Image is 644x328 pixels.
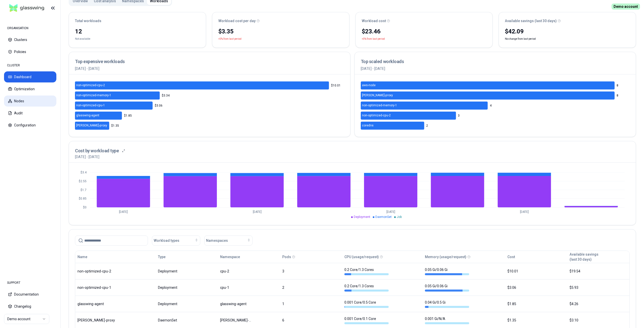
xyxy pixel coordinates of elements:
div: 0.04 Gi / 0.5 Gi [425,300,469,308]
button: Workload types [152,236,200,246]
div: Total workloads [75,18,200,23]
tspan: [DATE] [520,210,529,214]
button: Optimization [4,83,56,95]
tspan: $1.7 [80,188,87,192]
div: 12 [75,27,200,35]
div: No change from last period [499,26,636,48]
h3: Top expensive workloads [75,58,344,65]
div: $42.09 [505,27,630,35]
span: Namespaces [206,238,228,243]
div: CLUSTER [4,60,56,70]
h3: Cost by workload type [75,147,119,154]
div: Deployment [158,301,216,306]
div: 0.001 Core / 0.1 Core [344,316,389,324]
div: $23.46 [362,27,487,35]
p: [DATE] - [DATE] [361,66,630,71]
div: 0.2 Core / 1.3 Cores [344,267,389,275]
div: $4.26 [570,301,627,306]
div: DaemonSet [158,318,216,323]
div: 0.05 Gi / 0.06 Gi [425,284,469,292]
button: Policies [4,46,56,57]
button: Changelog [4,301,56,312]
div: $5.93 [570,285,627,290]
button: Namespace [220,252,240,262]
div: $1.35 [507,318,565,323]
p: +5% from last period [362,36,385,41]
button: Memory (usage/request) [425,252,466,262]
div: Not available [75,36,90,41]
tspan: $0 [83,206,87,209]
h3: Top scaled workloads [361,58,630,65]
div: $10.01 [507,269,565,274]
tspan: [DATE] [386,210,395,214]
div: $19.54 [570,269,627,274]
div: 1 [282,301,340,306]
div: cpu-1 [220,285,252,290]
div: $3.35 [218,27,343,35]
div: 0.05 Gi / 0.06 Gi [425,267,469,275]
div: Deployment [158,285,216,290]
div: non-optimized-cpu-1 [77,285,122,290]
button: Audit [4,108,56,119]
div: 0.001 Core / 0.5 Core [344,300,389,308]
div: $1.85 [507,301,565,306]
div: 2 [282,285,340,290]
div: Deployment [158,269,216,274]
div: ORGANISATION [4,23,56,33]
div: Workload cost [362,18,487,23]
button: Configuration [4,120,56,131]
div: Workload cost per day [218,18,343,23]
div: 3 [282,269,340,274]
span: DaemonSet [375,215,392,219]
div: kube-system [220,318,252,323]
button: Documentation [4,289,56,300]
div: cpu-2 [220,269,252,274]
div: 6 [282,318,340,323]
p: +5% from last period [218,36,242,41]
img: GlassWing [7,2,46,14]
div: $3.06 [507,285,565,290]
tspan: [DATE] [253,210,262,214]
div: Available savings (last 30 days) [505,18,630,23]
span: Job [397,215,402,219]
span: Workload types [154,238,179,243]
div: glasswing-agent [77,301,122,306]
button: Clusters [4,34,56,45]
span: Demo account [612,4,640,10]
span: Deployment [354,215,370,219]
div: glasswing-agent [220,301,252,306]
button: Name [77,252,87,262]
button: Pods [282,252,291,262]
button: Cost [507,252,515,262]
button: Type [158,252,166,262]
div: 0.2 Core / 1.3 Cores [344,284,389,292]
div: $3.10 [570,318,627,323]
tspan: $3.4 [80,171,87,174]
p: [DATE] - [DATE] [75,66,344,71]
div: SUPPORT [4,278,56,288]
div: 0.001 Gi / N/A [425,316,469,324]
tspan: $2.55 [79,179,87,183]
button: Nodes [4,96,56,107]
div: non-optimized-cpu-2 [77,269,122,274]
button: Dashboard [4,71,56,82]
button: Available savings(last 30 days) [570,252,598,262]
tspan: [DATE] [119,210,128,214]
button: CPU (usage/request) [344,252,379,262]
tspan: $0.85 [79,197,87,200]
p: [DATE] - [DATE] [75,154,99,159]
button: Namespaces [204,236,253,246]
div: kube-proxy [77,318,122,323]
